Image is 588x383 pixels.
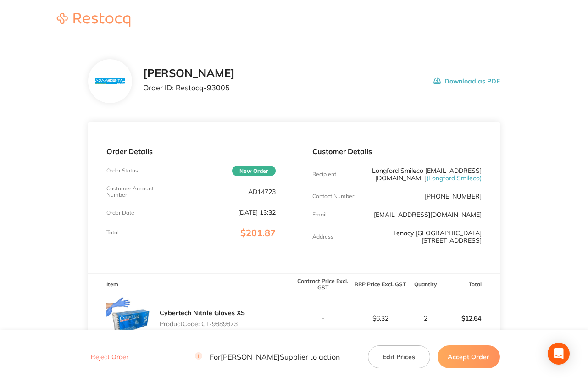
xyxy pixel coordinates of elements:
img: OWxrZGtheg [106,295,152,341]
p: Customer Account Number [106,185,163,198]
p: Recipient [312,171,336,178]
p: Order Status [106,167,138,174]
img: N3hiYW42Mg [95,78,125,84]
p: Total [106,229,119,236]
span: ( Longford Smileco ) [427,174,482,182]
p: Product Code: CT-9889873 [160,320,245,327]
p: Emaill [312,211,328,218]
button: Reject Order [88,353,131,361]
th: Quantity [409,274,442,295]
button: Download as PDF [433,67,500,95]
th: Item [88,274,294,295]
p: Contact Number [312,193,354,200]
p: [DATE] 13:32 [238,209,276,216]
a: Restocq logo [48,13,139,28]
p: Customer Details [312,147,482,155]
p: [PHONE_NUMBER] [425,193,482,200]
p: Order Date [106,210,134,216]
th: Contract Price Excl. GST [294,274,352,295]
p: 2 [410,315,442,322]
button: Accept Order [438,345,500,368]
div: Open Intercom Messenger [548,343,570,365]
th: RRP Price Excl. GST [352,274,410,295]
span: $201.87 [240,227,276,239]
p: Order ID: Restocq- 93005 [143,83,235,92]
p: For [PERSON_NAME] Supplier to action [195,352,340,361]
p: Tenacy [GEOGRAPHIC_DATA][STREET_ADDRESS] [369,229,482,244]
a: [EMAIL_ADDRESS][DOMAIN_NAME] [374,211,482,219]
img: Restocq logo [48,13,139,27]
p: - [294,315,351,322]
p: $6.32 [352,315,409,322]
p: AD14723 [248,188,276,195]
h2: [PERSON_NAME] [143,67,235,80]
button: Edit Prices [368,345,430,368]
p: Longford Smileco [EMAIL_ADDRESS][DOMAIN_NAME] [369,167,482,182]
a: Cybertech Nitrile Gloves XS [160,309,245,317]
p: Address [312,233,333,240]
span: New Order [232,166,276,176]
th: Total [442,274,500,295]
p: Order Details [106,147,276,155]
p: $12.64 [443,307,499,329]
